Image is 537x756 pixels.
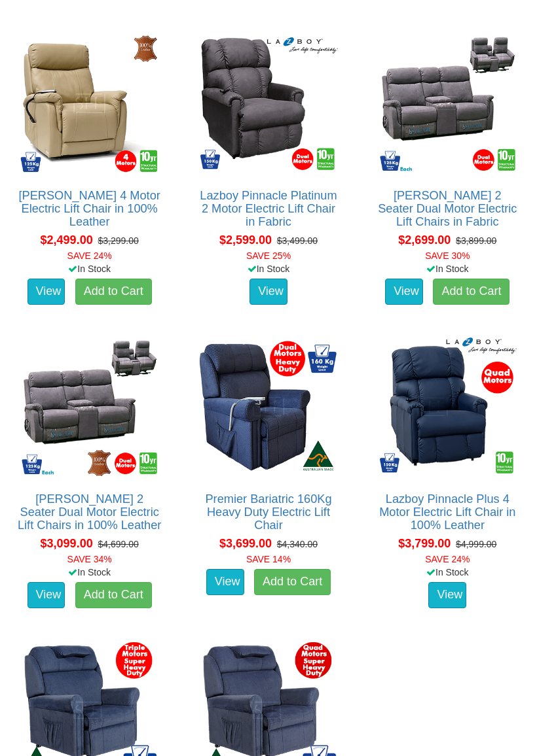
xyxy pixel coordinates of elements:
img: Dalton 4 Motor Electric Lift Chair in 100% Leather [17,31,162,175]
a: Add to Cart [75,582,152,608]
a: View [28,279,65,305]
img: Premier Bariatric 160Kg Heavy Duty Electric Lift Chair [196,334,341,479]
del: $3,499.00 [277,235,318,246]
div: In Stock [7,566,172,579]
span: $2,499.00 [41,233,93,247]
font: SAVE 25% [246,250,291,261]
span: $2,699.00 [398,233,451,247]
del: $4,999.00 [456,539,496,549]
a: Add to Cart [433,279,509,305]
img: Lazboy Pinnacle Platinum 2 Motor Electric Lift Chair in Fabric [196,31,341,175]
font: SAVE 34% [67,554,112,564]
a: Lazboy Pinnacle Platinum 2 Motor Electric Lift Chair in Fabric [200,189,337,228]
div: In Stock [365,566,530,579]
div: In Stock [365,262,530,275]
font: SAVE 14% [246,554,291,564]
a: View [250,279,287,305]
div: In Stock [186,262,350,275]
div: In Stock [7,262,172,275]
a: Premier Bariatric 160Kg Heavy Duty Electric Lift Chair [205,492,331,532]
a: View [206,569,244,595]
a: [PERSON_NAME] 2 Seater Dual Motor Electric Lift Chairs in 100% Leather [18,492,161,532]
img: Lazboy Pinnacle Plus 4 Motor Electric Lift Chair in 100% Leather [375,334,520,479]
span: $3,699.00 [219,537,272,550]
a: View [385,279,423,305]
a: Add to Cart [254,569,331,595]
img: Dalton 2 Seater Dual Motor Electric Lift Chairs in 100% Leather [17,334,162,479]
img: Dalton 2 Seater Dual Motor Electric Lift Chairs in Fabric [375,31,520,175]
a: View [28,582,65,608]
font: SAVE 30% [425,250,470,261]
a: View [428,582,466,608]
font: SAVE 24% [67,250,112,261]
del: $4,340.00 [277,539,318,549]
font: SAVE 24% [425,554,470,564]
a: Add to Cart [75,279,152,305]
a: [PERSON_NAME] 4 Motor Electric Lift Chair in 100% Leather [19,189,160,228]
span: $3,799.00 [398,537,451,550]
a: [PERSON_NAME] 2 Seater Dual Motor Electric Lift Chairs in Fabric [378,189,517,228]
span: $2,599.00 [219,233,272,247]
span: $3,099.00 [41,537,93,550]
a: Lazboy Pinnacle Plus 4 Motor Electric Lift Chair in 100% Leather [379,492,515,532]
del: $3,899.00 [456,235,496,246]
del: $3,299.00 [98,235,138,246]
del: $4,699.00 [98,539,138,549]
